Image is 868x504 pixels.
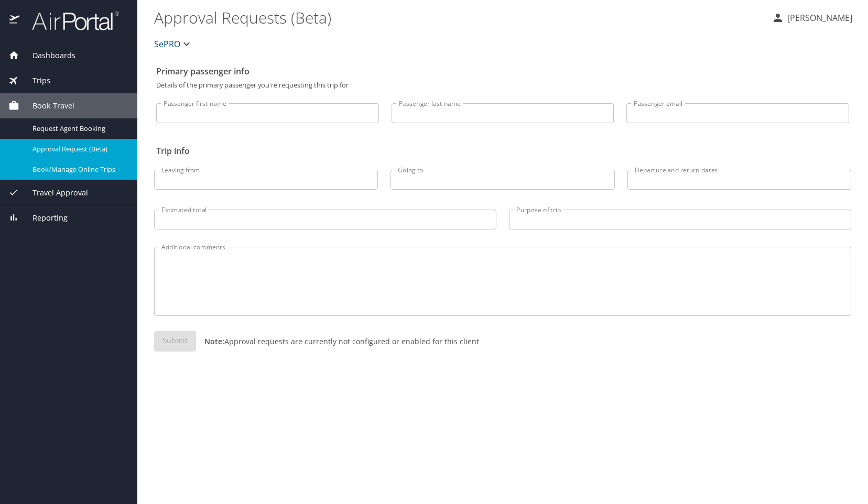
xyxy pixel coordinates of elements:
p: [PERSON_NAME] [784,12,852,24]
button: [PERSON_NAME] [767,8,856,27]
span: Request Agent Booking [32,124,125,134]
span: SePRO [154,37,180,51]
p: Approval requests are currently not configured or enabled for this client [196,336,479,347]
button: SePRO [150,34,197,54]
h1: Approval Requests (Beta) [154,1,763,34]
img: icon-airportal.png [9,10,20,31]
span: Book Travel [19,100,74,112]
span: Dashboards [19,50,75,61]
span: Trips [19,75,50,86]
span: Reporting [19,212,68,224]
span: Book/Manage Online Trips [32,165,125,174]
h2: Trip info [156,143,849,159]
span: Travel Approval [19,187,88,199]
h2: Primary passenger info [156,63,849,80]
img: airportal-logo.png [20,10,119,31]
p: Details of the primary passenger you're requesting this trip for [156,82,849,89]
span: Approval Request (Beta) [32,144,125,154]
strong: Note: [204,336,224,346]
